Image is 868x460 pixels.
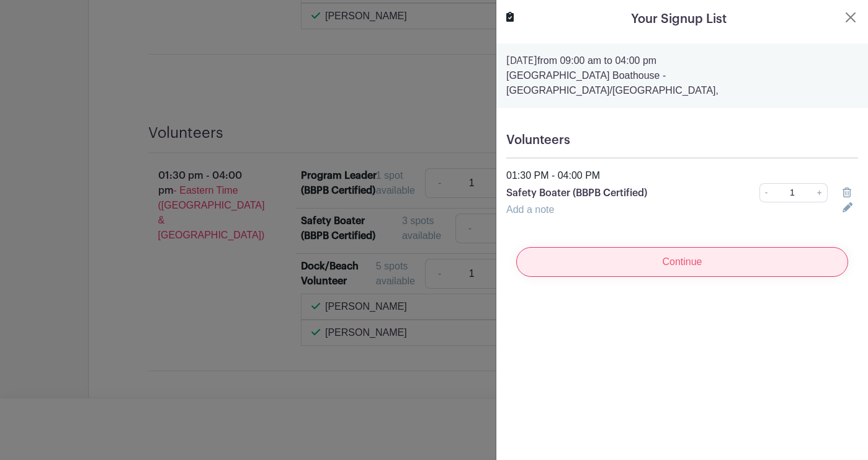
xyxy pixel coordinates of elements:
a: Add a note [506,204,554,215]
input: Continue [516,247,848,277]
p: Safety Boater (BBPB Certified) [506,186,705,201]
div: 01:30 PM - 04:00 PM [499,168,866,183]
strong: [DATE] [506,56,537,66]
a: + [812,183,828,202]
h5: Your Signup List [631,10,727,29]
button: Close [843,10,858,25]
a: - [759,183,773,202]
h5: Volunteers [506,133,858,148]
p: [GEOGRAPHIC_DATA] Boathouse - [GEOGRAPHIC_DATA]/[GEOGRAPHIC_DATA], [506,68,858,98]
p: from 09:00 am to 04:00 pm [506,53,858,68]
